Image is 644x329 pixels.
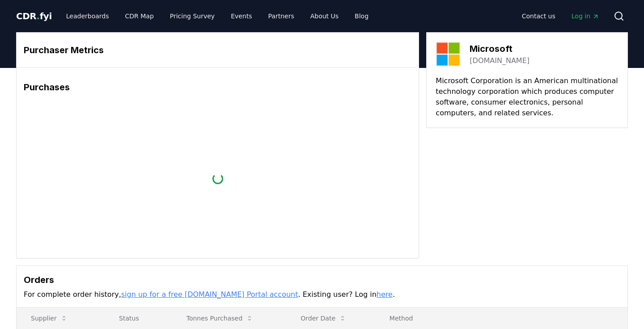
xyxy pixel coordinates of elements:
[24,43,411,57] h3: Purchaser Metrics
[16,11,52,21] span: CDR fyi
[118,8,161,24] a: CDR Map
[163,8,222,24] a: Pricing Survey
[436,42,461,67] img: Microsoft-logo
[377,290,393,299] a: here
[59,8,116,24] a: Leaderboards
[24,289,620,300] p: For complete order history, . Existing user? Log in .
[261,8,301,24] a: Partners
[564,8,606,24] a: Log in
[347,8,376,24] a: Blog
[293,309,353,327] button: Order Date
[59,8,376,24] nav: Main
[112,314,165,323] p: Status
[303,8,346,24] a: About Us
[210,171,225,186] div: loading
[179,309,260,327] button: Tonnes Purchased
[24,309,75,327] button: Supplier
[515,8,563,24] a: Contact us
[382,314,620,323] p: Method
[470,55,530,66] a: [DOMAIN_NAME]
[16,10,52,22] a: CDR.fyi
[224,8,259,24] a: Events
[572,12,599,21] span: Log in
[24,80,411,94] h3: Purchases
[515,8,606,24] nav: Main
[121,290,298,299] a: sign up for a free [DOMAIN_NAME] Portal account
[24,273,620,287] h3: Orders
[37,11,40,21] span: .
[470,42,530,55] h3: Microsoft
[436,76,619,118] p: Microsoft Corporation is an American multinational technology corporation which produces computer...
